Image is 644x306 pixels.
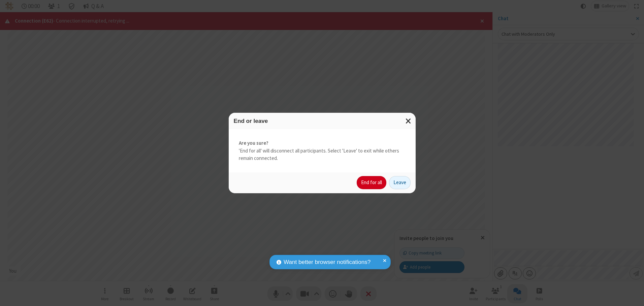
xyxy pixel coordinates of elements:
span: Want better browser notifications? [284,258,371,267]
button: Leave [389,176,411,190]
button: End for all [357,176,386,190]
h3: End or leave [234,118,411,124]
div: 'End for all' will disconnect all participants. Select 'Leave' to exit while others remain connec... [229,129,416,172]
button: Close modal [401,113,416,129]
strong: Are you sure? [239,139,406,147]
